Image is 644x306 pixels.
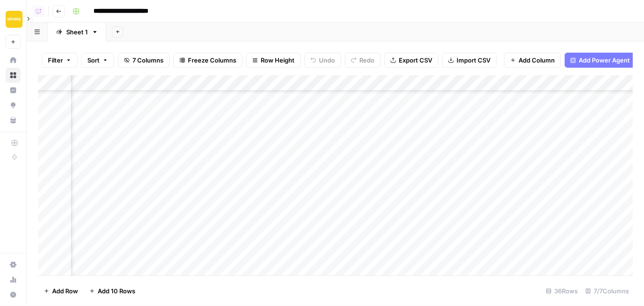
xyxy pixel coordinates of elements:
[359,55,374,65] span: Redo
[52,286,78,296] span: Add Row
[399,55,432,65] span: Export CSV
[38,283,84,298] button: Add Row
[6,257,21,272] a: Settings
[579,55,630,65] span: Add Power Agent
[319,55,335,65] span: Undo
[6,113,21,128] a: Your Data
[66,27,88,37] div: Sheet 1
[118,53,170,68] button: 7 Columns
[304,53,341,68] button: Undo
[132,55,163,65] span: 7 Columns
[98,286,135,296] span: Add 10 Rows
[6,68,21,83] a: Browse
[84,283,141,298] button: Add 10 Rows
[87,55,100,65] span: Sort
[42,53,78,68] button: Filter
[457,55,490,65] span: Import CSV
[504,53,561,68] button: Add Column
[173,53,242,68] button: Freeze Columns
[442,53,497,68] button: Import CSV
[582,283,633,298] div: 7/7 Columns
[261,55,295,65] span: Row Height
[48,55,63,65] span: Filter
[519,55,555,65] span: Add Column
[81,53,114,68] button: Sort
[246,53,301,68] button: Row Height
[6,11,23,28] img: Sunday Lawn Care Logo
[345,53,380,68] button: Redo
[384,53,438,68] button: Export CSV
[48,23,106,41] a: Sheet 1
[6,83,21,98] a: Insights
[6,287,21,302] button: Help + Support
[6,272,21,287] a: Usage
[542,283,582,298] div: 36 Rows
[188,55,236,65] span: Freeze Columns
[6,8,21,31] button: Workspace: Sunday Lawn Care
[565,53,636,68] button: Add Power Agent
[6,98,21,113] a: Opportunities
[6,53,21,68] a: Home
